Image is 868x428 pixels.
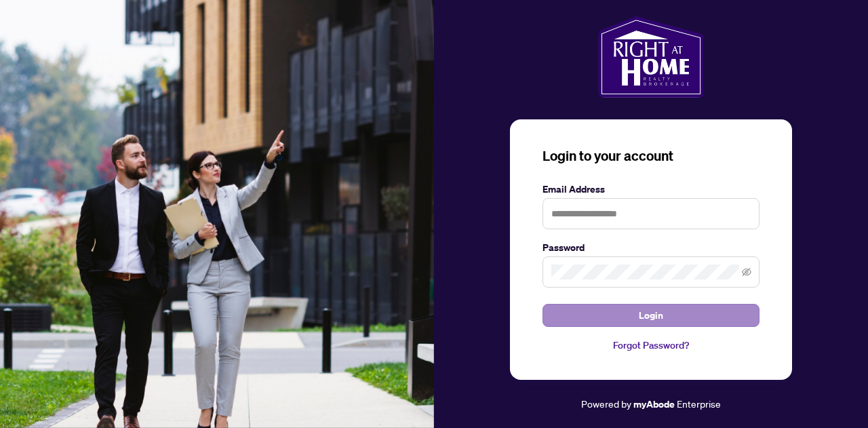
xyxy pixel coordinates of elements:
a: myAbode [633,397,675,412]
label: Email Address [542,182,759,197]
span: Powered by [581,397,631,410]
label: Password [542,240,759,255]
img: ma-logo [598,16,703,98]
a: Forgot Password? [542,338,759,353]
span: Login [639,305,663,326]
span: Enterprise [677,397,721,410]
span: eye-invisible [742,267,751,277]
button: Login [542,304,759,327]
h3: Login to your account [542,147,759,166]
